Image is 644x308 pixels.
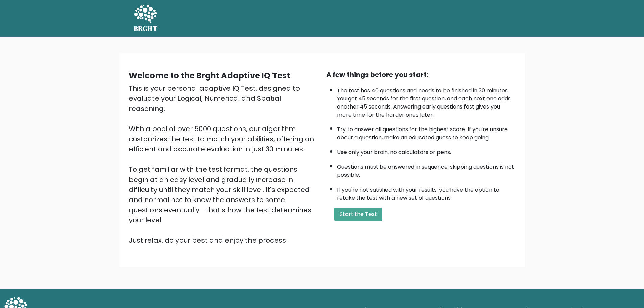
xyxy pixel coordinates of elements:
[337,122,516,142] li: Try to answer all questions for the highest score. If you're unsure about a question, make an edu...
[337,160,516,179] li: Questions must be answered in sequence; skipping questions is not possible.
[129,70,290,81] b: Welcome to the Brght Adaptive IQ Test
[337,83,516,119] li: The test has 40 questions and needs to be finished in 30 minutes. You get 45 seconds for the firs...
[134,3,158,34] a: BRGHT
[334,208,382,221] button: Start the Test
[337,145,516,157] li: Use only your brain, no calculators or pens.
[326,70,516,80] div: A few things before you start:
[337,183,516,202] li: If you're not satisfied with your results, you have the option to retake the test with a new set ...
[134,25,158,33] h5: BRGHT
[129,83,318,245] div: This is your personal adaptive IQ Test, designed to evaluate your Logical, Numerical and Spatial ...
